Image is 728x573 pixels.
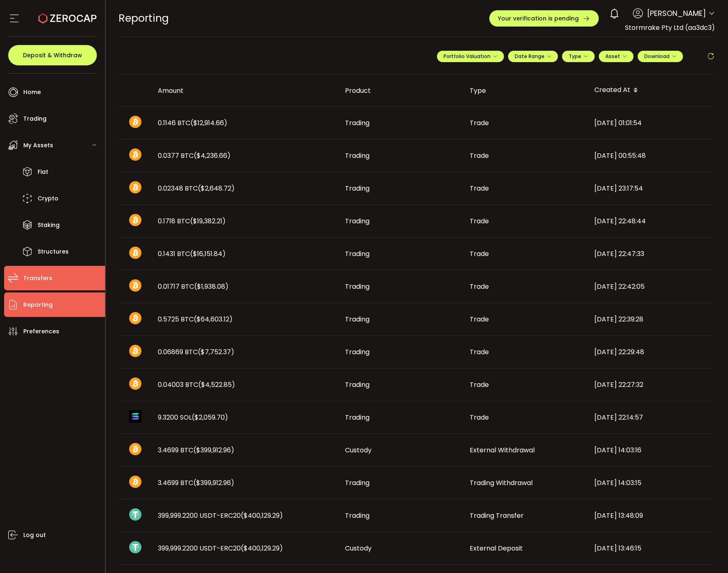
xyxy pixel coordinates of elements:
[38,166,48,178] span: Fiat
[470,478,533,488] span: Trading Withdrawal
[588,83,713,97] div: Created At
[345,216,370,226] span: Trading
[498,16,579,21] span: Your verification is pending
[625,23,715,32] span: Stormrake Pty Ltd (aa3dc3)
[192,413,228,422] span: ($2,059.70)
[588,478,713,488] div: [DATE] 14:03:15
[129,508,141,521] img: usdt_portfolio.svg
[158,347,235,357] span: 0.06869 BTC
[588,282,713,291] div: [DATE] 22:42:05
[23,272,52,284] span: Transfers
[129,541,141,553] img: usdt_portfolio.svg
[489,10,599,27] button: Your verification is pending
[158,413,228,422] span: 9.3200 SOL
[158,511,283,520] span: 399,999.2200 USDT-ERC20
[129,443,141,455] img: btc_portfolio.svg
[23,529,46,541] span: Log out
[191,118,228,128] span: ($12,914.66)
[588,151,713,160] div: [DATE] 00:55:48
[464,86,588,95] div: Type
[194,315,233,324] span: ($64,603.12)
[345,478,370,488] span: Trading
[158,544,283,553] span: 399,999.2200 USDT-ERC20
[129,181,141,193] img: btc_portfolio.svg
[588,347,713,357] div: [DATE] 22:29:48
[129,312,141,324] img: btc_portfolio.svg
[38,193,58,204] span: Crypto
[687,534,728,573] iframe: Chat Widget
[345,511,370,520] span: Trading
[194,445,235,455] span: ($399,912.96)
[638,51,683,62] button: Download
[345,249,370,258] span: Trading
[23,326,59,337] span: Preferences
[588,216,713,226] div: [DATE] 22:48:44
[194,478,235,488] span: ($399,912.96)
[23,52,82,58] span: Deposit & Withdraw
[158,478,235,488] span: 3.4699 BTC
[588,445,713,455] div: [DATE] 14:03:16
[158,216,226,226] span: 0.1718 BTC
[38,246,69,258] span: Structures
[158,315,233,324] span: 0.5725 BTC
[470,347,489,357] span: Trade
[129,345,141,357] img: btc_portfolio.svg
[23,113,47,125] span: Trading
[345,315,370,324] span: Trading
[470,282,489,291] span: Trade
[588,511,713,520] div: [DATE] 13:48:09
[158,380,235,389] span: 0.04003 BTC
[470,413,489,422] span: Trade
[345,445,372,455] span: Custody
[588,315,713,324] div: [DATE] 22:39:28
[129,148,141,161] img: btc_portfolio.svg
[345,544,372,553] span: Custody
[588,118,713,128] div: [DATE] 01:01:54
[129,116,141,128] img: btc_portfolio.svg
[470,249,489,258] span: Trade
[569,53,588,60] span: Type
[470,184,489,193] span: Trade
[198,347,235,357] span: ($7,752.37)
[8,45,97,65] button: Deposit & Withdraw
[158,249,226,258] span: 0.1431 BTC
[515,53,551,60] span: Date Range
[23,299,53,311] span: Reporting
[508,51,558,62] button: Date Range
[470,118,489,128] span: Trade
[588,184,713,193] div: [DATE] 23:17:54
[470,315,489,324] span: Trade
[195,282,229,291] span: ($1,938.08)
[345,413,370,422] span: Trading
[345,151,370,160] span: Trading
[23,139,53,151] span: My Assets
[588,249,713,258] div: [DATE] 22:47:33
[647,8,706,19] span: [PERSON_NAME]
[129,279,141,292] img: btc_portfolio.svg
[198,184,235,193] span: ($2,648.72)
[470,216,489,226] span: Trade
[190,249,226,258] span: ($16,151.84)
[588,413,713,422] div: [DATE] 22:14:57
[605,53,620,60] span: Asset
[119,11,169,25] span: Reporting
[339,86,464,95] div: Product
[152,86,339,95] div: Amount
[194,151,231,160] span: ($4,236.66)
[470,380,489,389] span: Trade
[129,247,141,259] img: btc_portfolio.svg
[38,219,60,231] span: Staking
[345,282,370,291] span: Trading
[599,51,634,62] button: Asset
[129,378,141,390] img: btc_portfolio.svg
[129,476,141,488] img: btc_portfolio.svg
[129,410,141,422] img: sol_portfolio.png
[470,511,524,520] span: Trading Transfer
[345,118,370,128] span: Trading
[199,380,235,389] span: ($4,522.85)
[158,184,235,193] span: 0.02348 BTC
[470,445,535,455] span: External Withdrawal
[190,216,226,226] span: ($19,382.21)
[23,86,41,98] span: Home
